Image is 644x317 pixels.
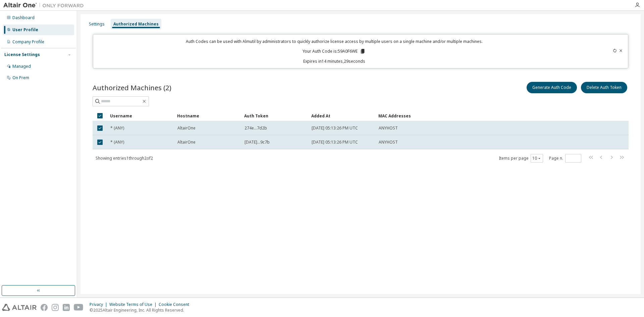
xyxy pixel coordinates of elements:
div: Company Profile [12,39,44,45]
button: Generate Auth Code [527,82,577,93]
span: ANYHOST [379,140,398,145]
img: Altair One [3,2,87,9]
div: Cookie Consent [159,302,193,307]
p: Expires in 14 minutes, 29 seconds [97,58,572,64]
div: Dashboard [12,15,35,20]
span: * (ANY) [110,125,124,131]
div: On Prem [12,75,29,81]
div: Privacy [90,302,109,307]
img: linkedin.svg [63,304,70,311]
span: AltairOne [177,140,196,145]
span: 274e...7d2b [245,125,267,131]
span: Showing entries 1 through 2 of 2 [96,155,153,161]
div: License Settings [4,52,40,57]
p: Your Auth Code is: 59A0F6WE [303,48,366,54]
div: Auth Token [244,110,306,121]
div: Settings [89,21,105,27]
div: Managed [12,64,31,69]
span: Items per page [499,154,543,163]
button: Delete Auth Token [581,82,627,93]
img: instagram.svg [52,304,59,311]
span: * (ANY) [110,140,124,145]
img: youtube.svg [74,304,84,311]
span: Authorized Machines (2) [93,83,171,92]
div: Added At [311,110,373,121]
span: [DATE] 05:13:26 PM UTC [312,140,358,145]
span: ANYHOST [379,125,398,131]
img: facebook.svg [41,304,48,311]
span: Page n. [549,154,581,163]
div: User Profile [12,27,38,33]
div: Username [110,110,172,121]
p: Auth Codes can be used with Almutil by administrators to quickly authorize license access by mult... [97,39,572,44]
button: 10 [532,156,541,161]
span: AltairOne [177,125,196,131]
div: MAC Addresses [378,110,558,121]
span: [DATE] 05:13:26 PM UTC [312,125,358,131]
span: [DATE]...9c7b [245,140,270,145]
div: Authorized Machines [113,21,159,27]
img: altair_logo.svg [2,304,37,311]
div: Hostname [177,110,239,121]
p: © 2025 Altair Engineering, Inc. All Rights Reserved. [90,307,193,313]
div: Website Terms of Use [109,302,159,307]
